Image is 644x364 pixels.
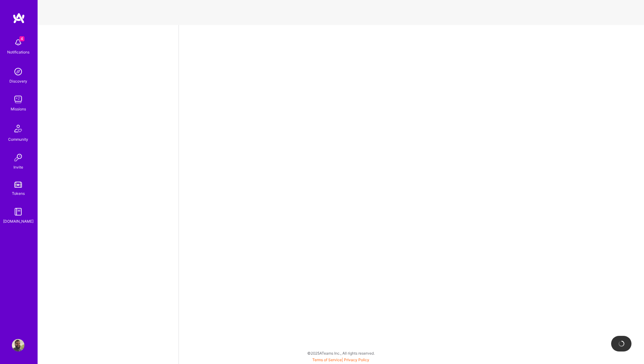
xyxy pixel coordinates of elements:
[19,36,24,41] span: 4
[12,36,24,49] img: bell
[12,151,24,164] img: Invite
[12,190,25,197] div: Tokens
[312,357,342,362] a: Terms of Service
[14,182,22,188] img: tokens
[8,136,28,143] div: Community
[617,339,626,348] img: loading
[11,121,26,136] img: Community
[10,339,26,351] a: User Avatar
[12,93,24,106] img: teamwork
[344,357,369,362] a: Privacy Policy
[38,345,644,361] div: © 2025 ATeams Inc., All rights reserved.
[12,65,24,78] img: discovery
[13,164,23,170] div: Invite
[12,205,24,218] img: guide book
[9,78,27,84] div: Discovery
[3,218,34,225] div: [DOMAIN_NAME]
[11,106,26,112] div: Missions
[13,13,25,24] img: logo
[312,357,369,362] span: |
[7,49,29,55] div: Notifications
[12,339,24,351] img: User Avatar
